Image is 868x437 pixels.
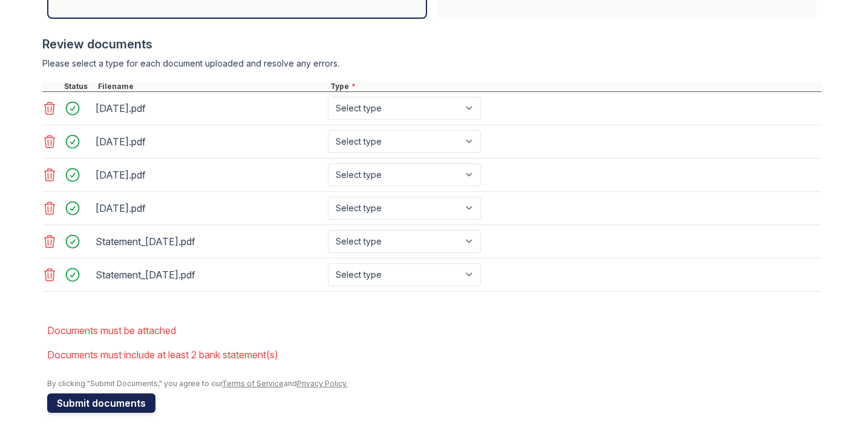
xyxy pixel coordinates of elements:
[42,57,821,70] div: Please select a type for each document uploaded and resolve any errors.
[96,232,323,251] div: Statement_[DATE].pdf
[96,265,323,284] div: Statement_[DATE].pdf
[96,199,323,218] div: [DATE].pdf
[96,99,323,118] div: [DATE].pdf
[47,318,821,343] li: Documents must be attached
[96,165,323,185] div: [DATE].pdf
[47,393,155,413] button: Submit documents
[47,379,821,389] div: By clicking "Submit Documents," you agree to our and
[42,36,821,53] div: Review documents
[96,82,328,91] div: Filename
[222,379,284,388] a: Terms of Service
[328,82,821,91] div: Type
[62,82,96,91] div: Status
[47,343,821,367] li: Documents must include at least 2 bank statement(s)
[96,132,323,151] div: [DATE].pdf
[297,379,348,388] a: Privacy Policy.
